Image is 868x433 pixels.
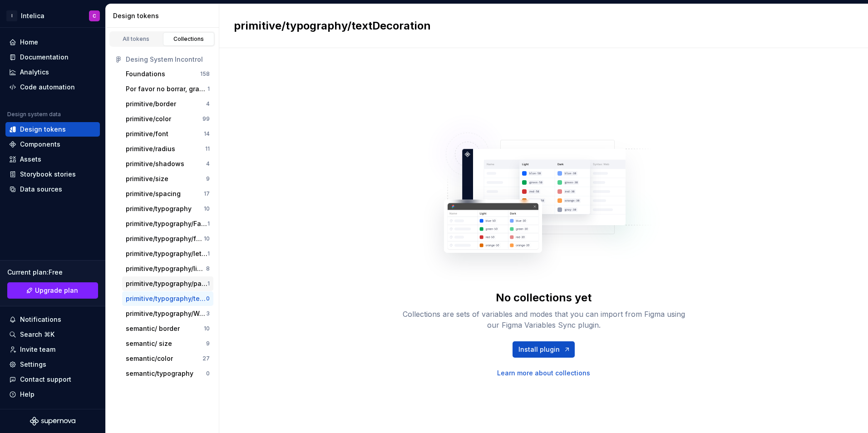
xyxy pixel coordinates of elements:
[5,167,100,182] a: Storybook stories
[126,114,171,123] div: primitive/color
[122,366,213,381] button: semantic/typography0
[126,55,210,64] div: Desing System Incontrol
[122,291,213,306] button: primitive/typography/textDecoration0
[207,220,210,227] div: 1
[122,306,213,321] button: primitive/typography/Weight3
[496,290,592,305] div: No collections yet
[5,122,100,137] a: Design tokens
[93,12,96,20] div: C
[5,80,100,94] a: Code automation
[122,112,213,126] a: primitive/color99
[126,354,173,363] div: semantic/color
[5,387,100,402] button: Help
[205,145,210,153] div: 11
[122,187,213,201] button: primitive/spacing17
[200,70,210,78] div: 158
[126,174,168,183] div: primitive/size
[204,205,210,212] div: 10
[122,202,213,216] button: primitive/typography10
[518,345,560,354] span: Install plugin
[126,324,180,333] div: semantic/ border
[122,336,213,351] button: semantic/ size9
[122,97,213,111] button: primitive/border4
[5,35,100,49] a: Home
[5,65,100,79] a: Analytics
[20,53,69,62] div: Documentation
[6,10,17,21] div: I
[126,339,172,348] div: semantic/ size
[20,185,62,194] div: Data sources
[5,327,100,342] button: Search ⌘K
[399,309,689,330] div: Collections are sets of variables and modes that you can import from Figma using our Figma Variab...
[206,265,210,272] div: 8
[206,370,210,377] div: 0
[204,190,210,197] div: 17
[20,155,41,164] div: Assets
[20,330,54,339] div: Search ⌘K
[21,11,44,20] div: Intelica
[5,372,100,387] button: Contact support
[126,234,204,243] div: primitive/typography/fontSize
[234,19,431,33] h2: primitive/typography/textDecoration
[166,35,212,43] div: Collections
[206,100,210,108] div: 4
[122,127,213,141] button: primitive/font14
[126,159,184,168] div: primitive/shadows
[204,325,210,332] div: 10
[20,170,76,179] div: Storybook stories
[497,369,590,378] a: Learn more about collections
[20,360,46,369] div: Settings
[5,357,100,372] a: Settings
[206,160,210,167] div: 4
[35,286,78,295] span: Upgrade plan
[126,369,193,378] div: semantic/typography
[122,82,213,96] button: Por favor no borrar, gracias1
[7,268,98,277] div: Current plan : Free
[20,38,38,47] div: Home
[126,249,207,258] div: primitive/typography/letterSpacing
[126,69,165,79] div: Foundations
[7,282,98,299] button: Upgrade plan
[207,280,210,287] div: 1
[5,342,100,357] a: Invite team
[20,375,71,384] div: Contact support
[122,321,213,336] button: semantic/ border10
[126,144,175,153] div: primitive/radius
[122,351,213,366] button: semantic/color27
[126,264,206,273] div: primitive/typography/lineHeight
[30,417,75,426] svg: Supernova Logo
[122,142,213,156] button: primitive/radius11
[204,235,210,242] div: 10
[122,172,213,186] button: primitive/size9
[20,83,75,92] div: Code automation
[204,130,210,138] div: 14
[122,67,213,81] button: Foundations158
[206,295,210,302] div: 0
[126,219,207,228] div: primitive/typography/Family
[122,276,213,291] button: primitive/typography/paragraphSpacing1
[122,246,213,261] a: primitive/typography/letterSpacing1
[202,115,210,123] div: 99
[202,355,210,362] div: 27
[7,111,61,118] div: Design system data
[122,261,213,276] a: primitive/typography/lineHeight8
[113,11,215,20] div: Design tokens
[126,309,206,318] div: primitive/typography/Weight
[122,157,213,171] button: primitive/shadows4
[5,137,100,152] a: Components
[207,250,210,257] div: 1
[513,341,575,358] a: Install plugin
[122,216,213,231] button: primitive/typography/Family1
